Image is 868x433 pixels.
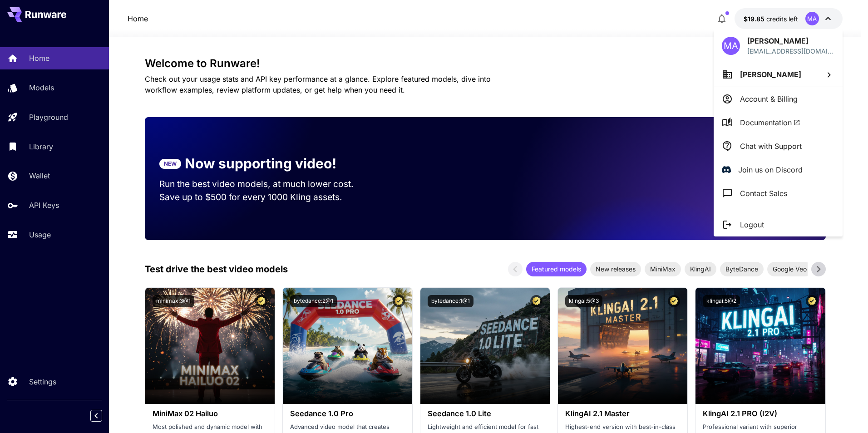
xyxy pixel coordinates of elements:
div: manazilife@gmail.com [747,46,834,56]
p: Contact Sales [740,188,787,199]
p: [PERSON_NAME] [747,35,834,46]
span: Documentation [740,117,800,128]
button: [PERSON_NAME] [714,62,843,87]
div: MA [722,37,740,55]
p: Account & Billing [740,93,798,104]
p: [EMAIL_ADDRESS][DOMAIN_NAME] [747,46,834,56]
p: Logout [740,219,764,230]
span: [PERSON_NAME] [740,70,801,79]
p: Join us on Discord [738,164,803,175]
p: Chat with Support [740,141,802,152]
